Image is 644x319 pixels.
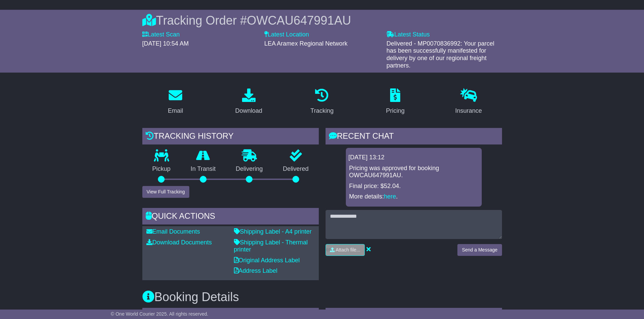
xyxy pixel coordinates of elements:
[326,128,502,146] div: RECENT CHAT
[273,165,319,173] p: Delivered
[264,31,309,38] label: Latest Location
[349,165,478,179] p: Pricing was approved for booking OWCAU647991AU.
[234,228,312,235] a: Shipping Label - A4 printer
[247,14,351,27] span: OWCAU647991AU
[163,86,187,118] a: Email
[142,13,502,28] div: Tracking Order #
[142,31,180,38] label: Latest Scan
[349,154,479,161] div: [DATE] 13:12
[234,267,278,274] a: Address Label
[264,40,348,47] span: LEA Aramex Regional Network
[146,228,200,235] a: Email Documents
[226,165,273,173] p: Delivering
[142,208,319,226] div: Quick Actions
[306,86,338,118] a: Tracking
[386,40,494,69] span: Delivered - MP0070836992: Your parcel has been successfully manifested for delivery by one of our...
[168,106,183,115] div: Email
[231,86,267,118] a: Download
[142,40,189,47] span: [DATE] 10:54 AM
[384,193,396,200] a: here
[451,86,486,118] a: Insurance
[142,128,319,146] div: Tracking history
[349,193,478,201] p: More details: .
[142,186,189,198] button: View Full Tracking
[181,165,226,173] p: In Transit
[349,183,478,190] p: Final price: $52.04.
[111,311,209,317] span: © One World Courier 2025. All rights reserved.
[457,244,502,256] button: Send a Message
[386,106,405,115] div: Pricing
[142,165,181,173] p: Pickup
[310,106,333,115] div: Tracking
[386,31,430,38] label: Latest Status
[455,106,482,115] div: Insurance
[234,257,300,264] a: Original Address Label
[234,239,308,253] a: Shipping Label - Thermal printer
[235,106,262,115] div: Download
[382,86,409,118] a: Pricing
[146,239,212,246] a: Download Documents
[142,290,502,304] h3: Booking Details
